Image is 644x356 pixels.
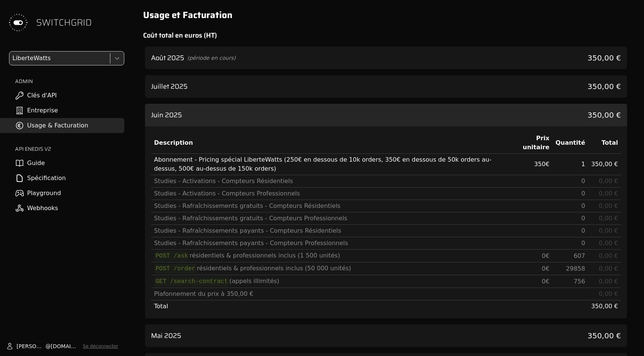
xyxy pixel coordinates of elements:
code: POST /order [154,264,197,274]
div: Prix unitaire [511,134,549,152]
div: résidentiels & professionnels inclus (50 000 unités) [154,264,505,273]
h3: Juin 2025 [151,110,182,120]
div: Total [591,138,618,147]
span: 607 [574,252,585,259]
span: @ [46,342,51,350]
span: 350,00 € [591,161,618,168]
div: Plafonnement du prix à 350,00 € [154,289,505,298]
div: voir les détails [145,324,627,347]
h1: Usage et Facturation [143,9,629,21]
div: Studies - Activations - Compteurs Résidentiels [154,177,505,186]
h3: Août 2025 [151,53,184,63]
div: Studies - Rafraîchissements payants - Compteurs Professionnels [154,239,505,248]
span: 0 [581,227,585,234]
span: 350,00 € [591,303,618,310]
span: 0 [581,202,585,209]
span: [DOMAIN_NAME] [51,342,80,350]
span: 0 € [542,278,549,285]
div: Description [154,138,505,147]
span: 0,00 € [599,239,618,247]
span: Total [154,303,168,310]
h3: Mai 2025 [151,330,181,341]
div: Studies - Rafraîchissements payants - Compteurs Résidentiels [154,226,505,235]
span: [PERSON_NAME] [17,342,46,350]
h2: API ENEDIS v2 [15,145,124,153]
span: 350,00 € [588,81,621,92]
span: 0,00 € [599,265,618,272]
div: Studies - Rafraîchissements gratuits - Compteurs Résidentiels [154,201,505,211]
span: 0,00 € [599,290,618,297]
span: 0 [581,239,585,247]
div: résidentiels & professionnels inclus (1 500 unités) [154,251,505,261]
span: 0,00 € [599,227,618,234]
span: 0 [581,215,585,222]
span: 0,00 € [599,215,618,222]
span: 0 [581,190,585,197]
span: 1 [581,161,585,168]
span: 756 [574,278,585,285]
span: 350,00 € [588,110,621,120]
div: voir les détails [145,75,627,98]
code: GET /search-contract [154,277,229,286]
span: 0,00 € [599,278,618,285]
span: 350 € [534,161,549,168]
div: Studies - Activations - Compteurs Professionnels [154,189,505,198]
span: 0 [581,177,585,185]
div: voir les détails [145,47,627,69]
h3: Juillet 2025 [151,81,188,92]
span: 0,00 € [599,177,618,185]
span: 0,00 € [599,190,618,197]
span: 0,00 € [599,202,618,209]
span: 350,00 € [588,53,621,63]
span: 0 € [542,265,549,272]
div: (appels illimités) [154,277,505,286]
span: (période en cours) [187,54,236,62]
code: POST /ask [154,251,189,261]
div: Quantité [555,138,585,147]
span: 0,00 € [599,252,618,259]
img: Switchgrid Logo [6,11,30,35]
div: Studies - Rafraîchissements gratuits - Compteurs Professionnels [154,214,505,223]
h2: Coût total en euros (HT) [143,30,629,41]
div: Abonnement - Pricing spécial LiberteWatts (250€ en dessous de 10k orders, 350€ en dessous de 50k ... [154,155,505,173]
span: 29858 [566,265,585,272]
h2: ADMIN [15,77,124,85]
button: Se déconnecter [83,343,118,349]
span: 350,00 € [588,330,621,341]
span: 0 € [542,252,549,259]
span: SWITCHGRID [36,17,92,29]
